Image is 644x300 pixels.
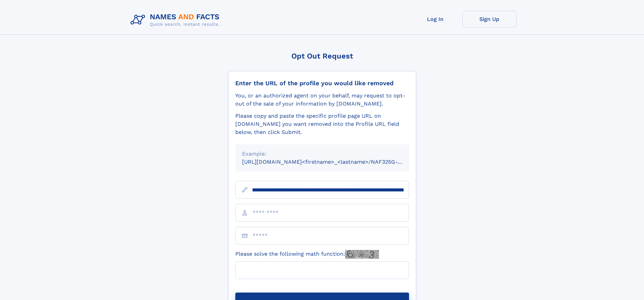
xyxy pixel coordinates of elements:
[408,11,462,27] a: Log In
[235,79,409,87] div: Enter the URL of the profile you would like removed
[235,112,409,136] div: Please copy and paste the specific profile page URL on [DOMAIN_NAME] you want removed into the Pr...
[462,11,517,27] a: Sign Up
[235,250,379,259] label: Please solve the following math function:
[242,150,402,158] div: Example:
[228,52,416,60] div: Opt Out Request
[235,92,409,108] div: You, or an authorized agent on your behalf, may request to opt-out of the sale of your informatio...
[128,11,225,29] img: Logo Names and Facts
[242,159,422,165] small: [URL][DOMAIN_NAME]<firstname>_<lastname>/NAF325G-xxxxxxxx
